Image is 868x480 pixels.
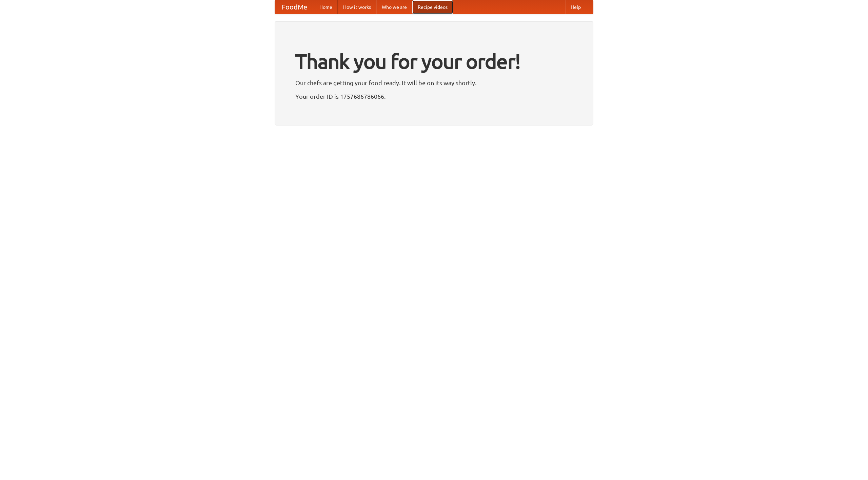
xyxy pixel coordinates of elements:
a: FoodMe [275,0,314,14]
a: Home [314,0,338,14]
a: Recipe videos [412,0,453,14]
p: Our chefs are getting your food ready. It will be on its way shortly. [295,78,573,88]
a: How it works [338,0,376,14]
p: Your order ID is 1757686786066. [295,91,573,101]
a: Help [565,0,586,14]
h1: Thank you for your order! [295,45,573,78]
a: Who we are [376,0,412,14]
